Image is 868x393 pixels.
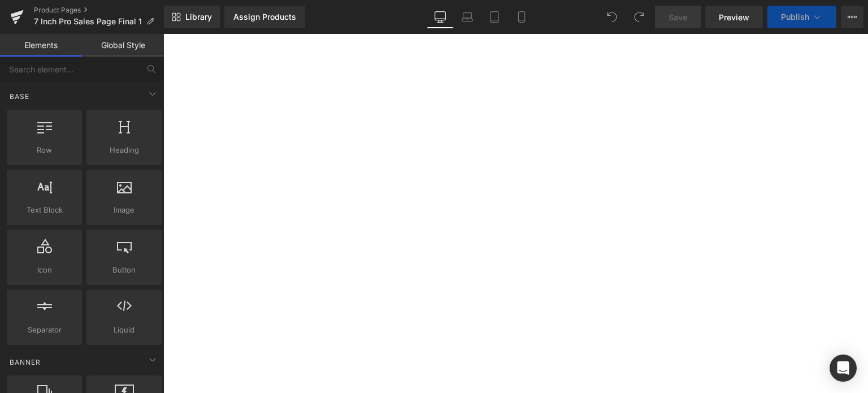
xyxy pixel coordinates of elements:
[669,11,687,23] span: Save
[830,355,857,382] div: Open Intercom Messenger
[841,6,863,28] button: More
[185,12,212,22] span: Library
[767,6,836,28] button: Publish
[34,17,142,26] span: 7 Inch Pro Sales Page Final 1
[719,11,749,23] span: Preview
[82,34,164,57] a: Global Style
[508,6,535,28] a: Mobile
[90,324,158,336] span: Liquid
[481,6,508,28] a: Tablet
[454,6,481,28] a: Laptop
[10,324,79,336] span: Separator
[705,6,763,28] a: Preview
[628,6,650,28] button: Redo
[10,204,79,216] span: Text Block
[10,264,79,276] span: Icon
[90,204,158,216] span: Image
[8,91,31,102] span: Base
[90,264,158,276] span: Button
[90,144,158,156] span: Heading
[233,12,296,21] div: Assign Products
[781,12,809,21] span: Publish
[601,6,623,28] button: Undo
[34,6,164,15] a: Product Pages
[164,6,220,28] a: New Library
[10,144,79,156] span: Row
[427,6,454,28] a: Desktop
[8,357,42,368] span: Banner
